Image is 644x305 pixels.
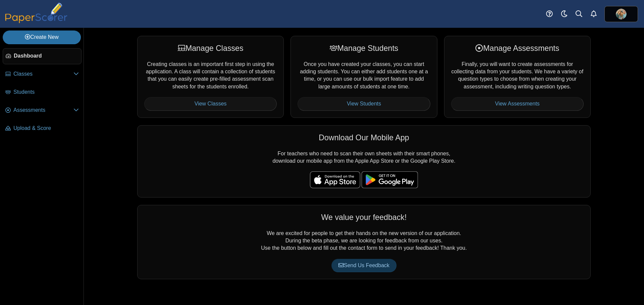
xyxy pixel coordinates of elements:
span: Upload & Score [13,125,79,132]
div: Creating classes is an important first step in using the application. A class will contain a coll... [137,36,284,118]
div: We are excited for people to get their hands on the new version of our application. During the be... [137,205,591,279]
a: Send Us Feedback [331,259,396,272]
div: Manage Assessments [451,43,584,54]
a: Classes [3,66,82,82]
img: google-play-badge.png [362,171,418,188]
img: PaperScorer [3,3,70,23]
a: Create New [3,30,81,44]
a: Students [3,84,82,100]
a: Assessments [3,102,82,119]
a: Dashboard [3,48,82,64]
span: Classes [13,70,73,78]
span: Assessments [13,106,73,114]
div: Manage Classes [144,43,277,54]
div: Finally, you will want to create assessments for collecting data from your students. We have a va... [444,36,591,118]
div: For teachers who need to scan their own sheets with their smart phones, download our mobile app f... [137,125,591,198]
div: We value your feedback! [144,212,584,223]
a: View Classes [144,97,277,110]
div: Download Our Mobile App [144,132,584,143]
a: View Assessments [451,97,584,110]
img: ps.7R70R2c4AQM5KRlH [616,9,627,19]
a: ps.7R70R2c4AQM5KRlH [604,6,638,22]
a: Upload & Score [3,121,82,137]
span: Dashboard [14,52,78,60]
a: Alerts [586,7,601,21]
div: Once you have created your classes, you can start adding students. You can either add students on... [290,36,437,118]
span: Timothy Kemp [616,9,627,19]
span: Send Us Feedback [338,262,389,268]
a: PaperScorer [3,18,70,24]
span: Students [13,88,79,96]
div: Manage Students [298,43,430,54]
a: View Students [298,97,430,110]
img: apple-store-badge.svg [310,171,360,188]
